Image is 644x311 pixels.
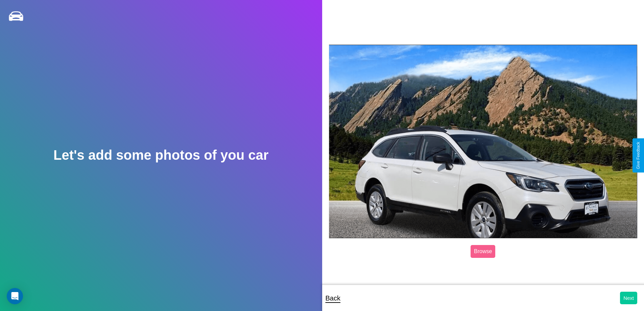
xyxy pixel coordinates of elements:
div: Give Feedback [636,142,641,169]
button: Next [620,292,637,304]
p: Back [326,292,340,304]
h2: Let's add some photos of you car [53,148,268,163]
img: posted [329,45,638,238]
div: Open Intercom Messenger [7,288,23,304]
label: Browse [471,245,495,258]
